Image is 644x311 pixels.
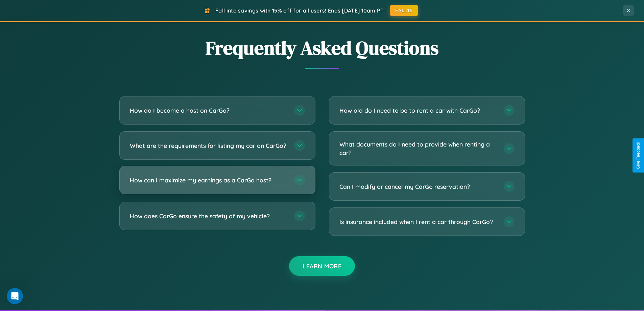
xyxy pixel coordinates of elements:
[339,106,497,115] h3: How old do I need to be to rent a car with CarGo?
[7,288,23,304] iframe: Intercom live chat
[119,35,525,61] h2: Frequently Asked Questions
[130,176,287,184] h3: How can I maximize my earnings as a CarGo host?
[339,182,497,191] h3: Can I modify or cancel my CarGo reservation?
[130,106,287,115] h3: How do I become a host on CarGo?
[636,142,641,169] div: Give Feedback
[215,7,385,14] span: Fall into savings with 15% off for all users! Ends [DATE] 10am PT.
[289,256,355,276] button: Learn More
[339,218,497,226] h3: Is insurance included when I rent a car through CarGo?
[130,141,287,150] h3: What are the requirements for listing my car on CarGo?
[390,5,418,16] button: FALL15
[130,212,287,220] h3: How does CarGo ensure the safety of my vehicle?
[339,140,497,157] h3: What documents do I need to provide when renting a car?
